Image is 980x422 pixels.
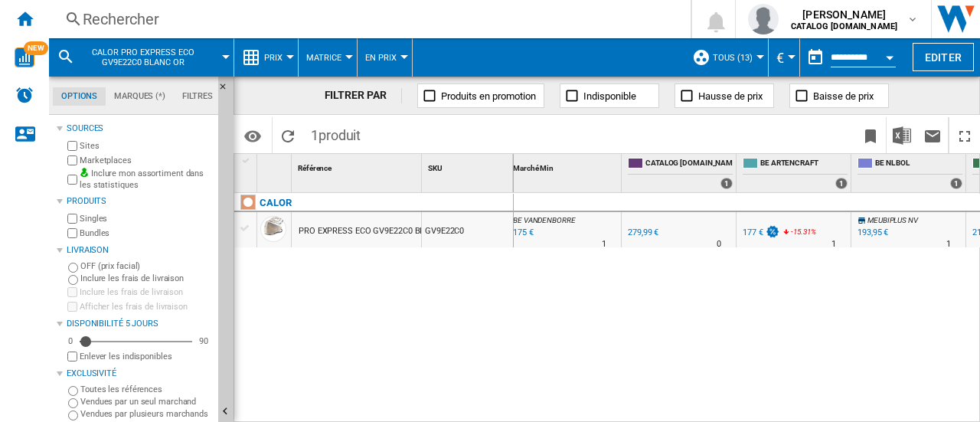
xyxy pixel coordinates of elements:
[748,4,779,34] img: profile.jpg
[306,38,349,77] div: Matrice
[740,154,851,192] div: BE ARTENCRAFT 1 offers sold by BE ARTENCRAFT
[713,53,753,63] span: TOUS (13)
[242,38,290,77] div: Prix
[913,43,974,71] button: Editer
[195,335,212,347] div: 90
[946,237,951,252] div: Délai de livraison : 1 jour
[264,53,283,63] span: Prix
[602,237,606,252] div: Délai de livraison : 1 jour
[776,50,784,66] span: €
[831,237,836,252] div: Délai de livraison : 1 jour
[628,227,658,237] div: 279,99 €
[876,41,903,69] button: Open calendar
[760,158,848,171] span: BE ARTENCRAFT
[560,83,659,108] button: Indisponible
[81,38,220,77] button: CALOR PRO EXPRESS ECO GV9E22C0 BLANC OR
[855,117,886,153] button: Créer un favoris
[950,178,962,189] div: 1 offers sold by BE NL BOL
[887,117,917,153] button: Télécharger au format Excel
[80,155,212,166] label: Marketplaces
[306,53,341,63] span: Matrice
[626,225,658,240] div: 279,99 €
[417,83,544,108] button: Produits en promotion
[875,158,962,171] span: BE NL BOL
[295,154,421,178] div: Sort None
[303,117,368,149] span: 1
[511,225,534,240] div: Mise à jour : jeudi 9 octobre 2025 10:10
[855,225,888,240] div: 193,95 €
[53,87,106,106] md-tab-item: Options
[67,214,77,224] input: Singles
[57,38,226,77] div: CALOR PRO EXPRESS ECO GV9E22C0 BLANC OR
[68,398,78,408] input: Vendues par un seul marchand
[67,195,212,208] div: Produits
[67,155,77,165] input: Marketplaces
[365,38,404,77] button: En Prix
[791,227,810,236] span: -15.31
[949,117,980,153] button: Plein écran
[776,38,792,77] button: €
[625,154,736,192] div: CATALOG [DOMAIN_NAME] 1 offers sold by CATALOG SEB.BE
[425,154,513,178] div: Sort None
[80,260,212,272] label: OFF (prix facial)
[510,154,621,178] div: Sort None
[295,154,421,178] div: Référence Sort None
[68,386,78,396] input: Toutes les références
[789,225,799,244] i: %
[81,47,204,67] span: CALOR PRO EXPRESS ECO GV9E22C0 BLANC OR
[68,411,78,420] input: Vendues par plusieurs marchands
[15,86,34,104] img: alerts-logo.svg
[298,164,332,172] span: Référence
[174,87,221,106] md-tab-item: Filtres
[80,168,212,191] label: Inclure mon assortiment dans les statistiques
[67,170,77,189] input: Inclure mon assortiment dans les statistiques
[428,164,443,172] span: SKU
[68,275,78,285] input: Inclure les frais de livraison
[218,77,237,104] button: Masquer
[765,225,780,238] img: promotionV3.png
[835,178,848,189] div: 1 offers sold by BE ARTENCRAFT
[237,122,268,149] button: Options
[260,154,291,178] div: Sort None
[422,212,513,247] div: GV9E22C0
[713,38,760,77] button: TOUS (13)
[80,351,212,362] label: Enlever les indisponibles
[769,38,800,77] md-menu: Currency
[318,127,361,143] span: produit
[917,117,948,153] button: Envoyer ce rapport par email
[67,318,212,330] div: Disponibilité 5 Jours
[365,53,397,63] span: En Prix
[67,228,77,238] input: Bundles
[740,225,780,240] div: 177 €
[273,117,303,153] button: Recharger
[791,21,897,31] b: CATALOG [DOMAIN_NAME]
[80,273,212,284] label: Inclure les frais de livraison
[743,227,763,237] div: 177 €
[717,237,721,252] div: Délai de livraison : 0 jour
[698,90,763,102] span: Hausse de prix
[67,352,77,361] input: Afficher les frais de livraison
[67,368,212,380] div: Exclusivité
[645,158,733,171] span: CATALOG [DOMAIN_NAME]
[299,214,455,249] div: PRO EXPRESS ECO GV9E22C0 BLANC OR
[106,87,174,106] md-tab-item: Marques (*)
[80,396,212,407] label: Vendues par un seul marchand
[80,286,212,298] label: Inclure les frais de livraison
[425,154,513,178] div: SKU Sort None
[513,164,554,172] span: Marché Min
[67,244,212,257] div: Livraison
[789,83,889,108] button: Baisse de prix
[441,90,536,102] span: Produits en promotion
[80,301,212,312] label: Afficher les frais de livraison
[583,90,636,102] span: Indisponible
[68,263,78,273] input: OFF (prix facial)
[720,178,733,189] div: 1 offers sold by CATALOG SEB.BE
[80,213,212,224] label: Singles
[80,408,212,420] label: Vendues par plusieurs marchands
[791,7,897,22] span: [PERSON_NAME]
[854,154,965,192] div: BE NL BOL 1 offers sold by BE NL BOL
[67,141,77,151] input: Sites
